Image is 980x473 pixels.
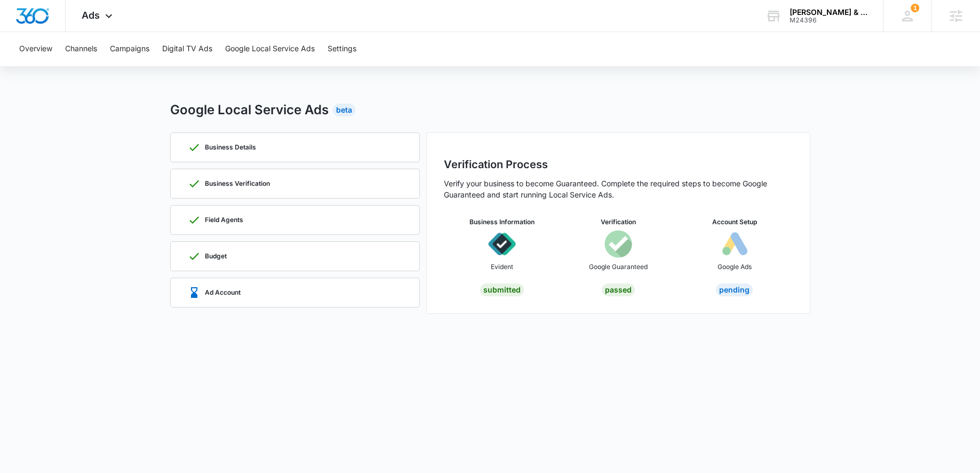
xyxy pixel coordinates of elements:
[205,289,241,296] p: Ad Account
[205,180,270,187] p: Business Verification
[170,169,420,199] a: Business Verification
[170,100,329,120] h2: Google Local Service Ads
[205,217,243,223] p: Field Agents
[718,262,752,272] p: Google Ads
[82,10,100,21] span: Ads
[328,32,356,66] button: Settings
[170,132,420,162] a: Business Details
[170,205,420,235] a: Field Agents
[162,32,212,66] button: Digital TV Ads
[488,230,516,258] img: icon-evident.svg
[170,241,420,271] a: Budget
[205,144,256,151] p: Business Details
[19,32,52,66] button: Overview
[480,283,524,296] div: Submitted
[65,32,97,66] button: Channels
[110,32,149,66] button: Campaigns
[712,217,757,227] h3: Account Setup
[205,253,227,259] p: Budget
[444,156,793,172] h2: Verification Process
[790,8,867,17] div: account name
[170,278,420,308] a: Ad Account
[602,283,635,296] div: Passed
[604,230,632,258] img: icon-googleGuaranteed.svg
[333,104,355,116] div: Beta
[444,178,793,200] p: Verify your business to become Guaranteed. Complete the required steps to become Google Guarantee...
[911,4,919,12] span: 1
[589,262,648,272] p: Google Guaranteed
[491,262,513,272] p: Evident
[790,17,867,24] div: account id
[601,217,636,227] h3: Verification
[721,230,748,258] img: icon-googleAds-b.svg
[225,32,315,66] button: Google Local Service Ads
[911,4,919,12] div: notifications count
[469,217,535,227] h3: Business Information
[716,283,753,296] div: Pending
